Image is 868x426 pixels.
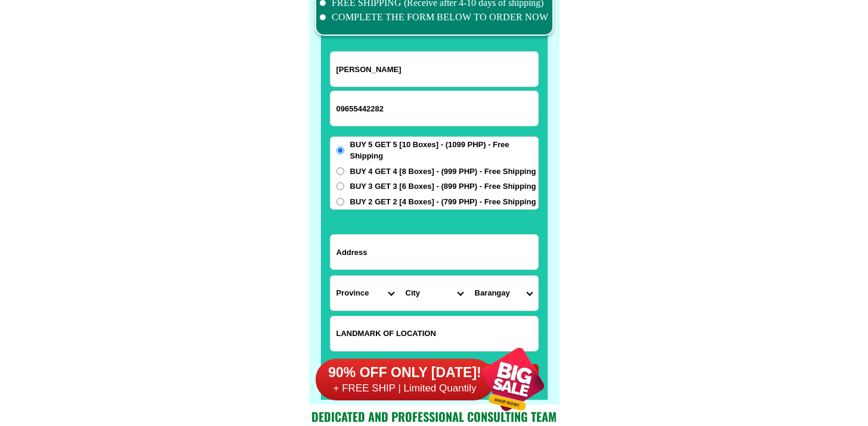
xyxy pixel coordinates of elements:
select: Select district [400,276,469,310]
select: Select province [330,276,400,310]
input: BUY 4 GET 4 [8 Boxes] - (999 PHP) - Free Shipping [336,167,344,175]
li: COMPLETE THE FORM BELOW TO ORDER NOW [320,10,549,24]
input: Input address [330,235,538,269]
input: BUY 5 GET 5 [10 Boxes] - (1099 PHP) - Free Shipping [336,147,344,154]
input: Input phone_number [330,91,538,126]
span: BUY 4 GET 4 [8 Boxes] - (999 PHP) - Free Shipping [350,166,536,178]
span: BUY 5 GET 5 [10 Boxes] - (1099 PHP) - Free Shipping [350,139,538,162]
h6: 90% OFF ONLY [DATE]! [316,364,495,382]
input: Input LANDMARKOFLOCATION [330,316,538,351]
select: Select commune [469,276,538,310]
h2: Dedicated and professional consulting team [309,408,560,425]
span: BUY 3 GET 3 [6 Boxes] - (899 PHP) - Free Shipping [350,181,536,192]
input: BUY 2 GET 2 [4 Boxes] - (799 PHP) - Free Shipping [336,198,344,206]
input: BUY 3 GET 3 [6 Boxes] - (899 PHP) - Free Shipping [336,182,344,190]
h6: + FREE SHIP | Limited Quantily [316,382,495,395]
input: Input full_name [330,52,538,86]
span: BUY 2 GET 2 [4 Boxes] - (799 PHP) - Free Shipping [350,196,536,208]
